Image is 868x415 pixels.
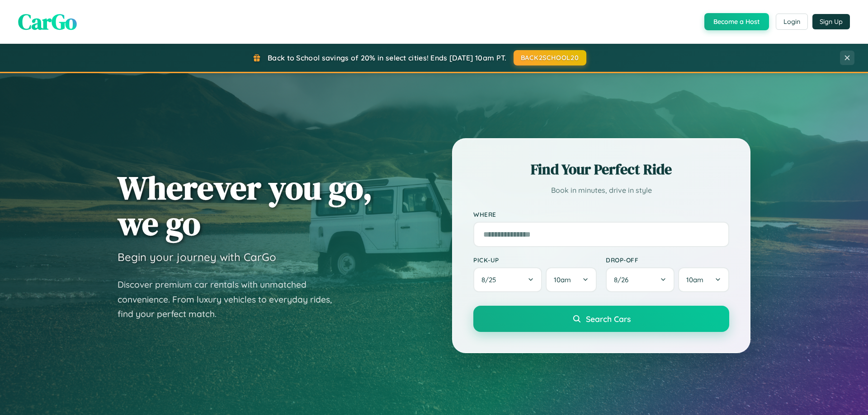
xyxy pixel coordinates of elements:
span: Search Cars [586,314,631,324]
button: BACK2SCHOOL20 [514,50,586,65]
span: 8 / 25 [481,275,500,284]
h1: Wherever you go, we go [118,170,373,241]
button: 10am [546,267,597,292]
button: Login [776,14,808,30]
button: Search Cars [473,306,729,332]
h3: Begin your journey with CarGo [118,250,276,264]
p: Book in minutes, drive in style [473,184,729,197]
span: 10am [686,275,703,284]
h2: Find Your Perfect Ride [473,159,729,179]
label: Where [473,210,729,218]
span: CarGo [18,7,77,37]
label: Drop-off [606,256,729,264]
button: 10am [678,267,729,292]
span: 8 / 26 [614,275,633,284]
button: Sign Up [812,14,850,29]
span: 10am [554,275,571,284]
button: Become a Host [704,13,769,30]
p: Discover premium car rentals with unmatched convenience. From luxury vehicles to everyday rides, ... [118,277,344,322]
button: 8/25 [473,267,542,292]
button: 8/26 [606,267,675,292]
span: Back to School savings of 20% in select cities! Ends [DATE] 10am PT. [268,53,506,62]
label: Pick-up [473,256,597,264]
